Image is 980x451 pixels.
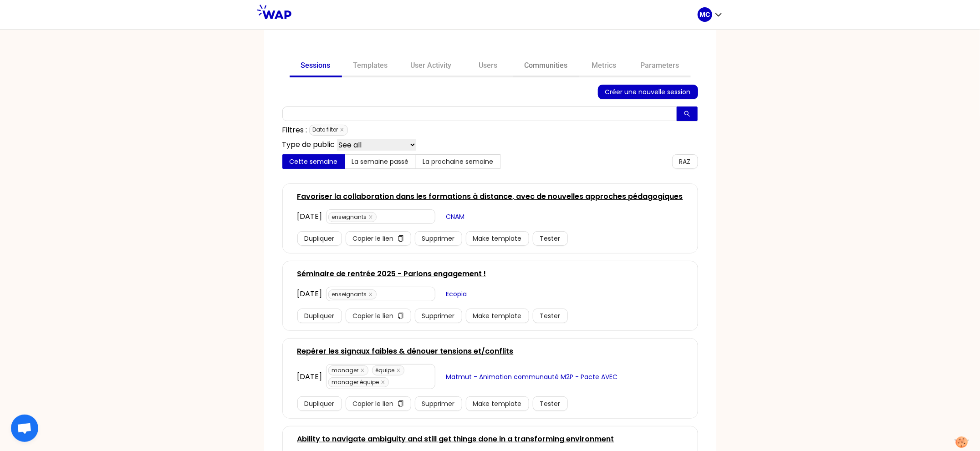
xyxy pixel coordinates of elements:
[381,380,385,385] span: close
[297,289,322,299] div: [DATE]
[679,157,691,167] span: RAZ
[422,311,455,321] span: Supprimer
[398,400,404,408] span: copy
[677,106,698,121] button: search
[399,56,463,77] a: User Activity
[282,139,335,151] p: Type de public
[346,396,411,411] button: Copier le liencopy
[282,125,307,136] p: Filtres :
[598,85,698,99] button: Créer une nouvelle session
[672,154,698,169] button: RAZ
[342,56,399,77] a: Templates
[466,396,529,411] button: Make template
[533,309,568,323] button: Tester
[605,87,691,97] span: Créer une nouvelle session
[372,365,404,375] span: équipe
[439,370,625,384] button: Matmut - Animation communauté M2P - Pacte AVEC
[297,211,322,222] div: [DATE]
[540,399,561,409] span: Tester
[309,125,348,136] span: Date filter
[305,233,335,243] span: Dupliquer
[328,289,377,299] span: enseignants
[290,157,338,166] span: Cette semaine
[415,309,462,323] button: Supprimer
[473,399,522,409] span: Make template
[422,399,455,409] span: Supprimer
[579,56,629,77] a: Metrics
[415,231,462,246] button: Supprimer
[368,215,373,219] span: close
[439,209,472,224] button: CNAM
[684,111,690,118] span: search
[398,313,404,320] span: copy
[466,231,529,246] button: Make template
[466,309,529,323] button: Make template
[473,233,522,243] span: Make template
[297,269,486,279] a: Séminaire de rentrée 2025 - Parlons engagement !
[297,231,342,246] button: Dupliquer
[328,377,389,387] span: manager équipe
[328,365,368,375] span: manager
[360,368,365,373] span: close
[297,371,322,382] div: [DATE]
[540,311,561,321] span: Tester
[290,56,342,77] a: Sessions
[533,231,568,246] button: Tester
[297,434,614,445] a: Ability to navigate ambiguity and still get things done in a transforming environment
[422,233,455,243] span: Supprimer
[423,157,494,166] span: La prochaine semaine
[352,157,409,166] span: La semaine passé
[297,191,683,202] a: Favoriser la collaboration dans les formations à distance, avec de nouvelles approches pédagogiques
[473,311,522,321] span: Make template
[533,396,568,411] button: Tester
[446,289,467,299] span: Ecopia
[297,346,514,357] a: Repérer les signaux faibles & dénouer tensions et/conflits
[439,287,475,301] button: Ecopia
[328,212,377,222] span: enseignants
[396,368,401,373] span: close
[305,311,335,321] span: Dupliquer
[305,399,335,409] span: Dupliquer
[513,56,579,77] a: Communities
[346,309,411,323] button: Copier le liencopy
[346,231,411,246] button: Copier le liencopy
[629,56,691,77] a: Parameters
[353,233,394,243] span: Copier le lien
[463,56,513,77] a: Users
[353,311,394,321] span: Copier le lien
[700,10,710,19] p: MC
[398,235,404,243] span: copy
[446,212,465,222] span: CNAM
[353,399,394,409] span: Copier le lien
[368,292,373,297] span: close
[11,415,38,442] div: Ouvrir le chat
[540,233,561,243] span: Tester
[297,309,342,323] button: Dupliquer
[698,7,723,22] button: MC
[446,372,618,382] span: Matmut - Animation communauté M2P - Pacte AVEC
[297,396,342,411] button: Dupliquer
[415,396,462,411] button: Supprimer
[340,127,344,132] span: close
